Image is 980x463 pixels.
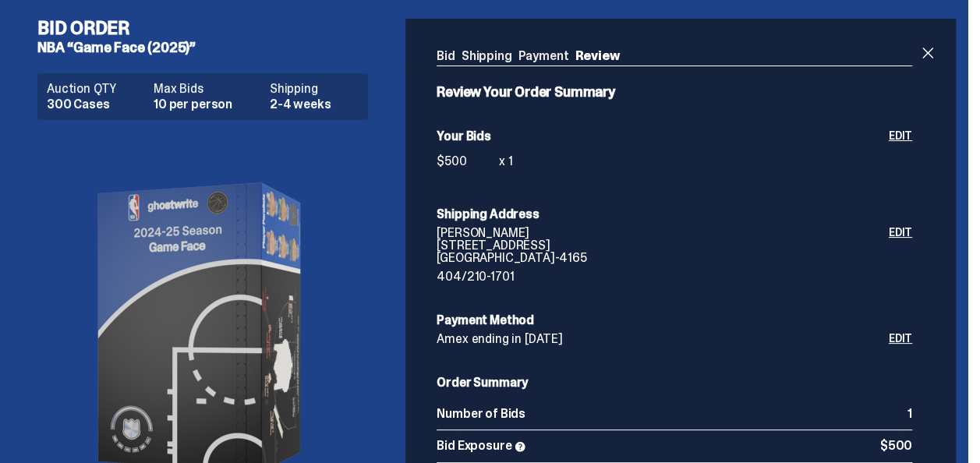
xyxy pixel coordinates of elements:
[154,98,260,111] dd: 10 per person
[37,41,380,55] h5: NBA “Game Face (2025)”
[499,155,513,168] p: x 1
[889,333,912,345] a: Edit
[154,83,260,95] dt: Max Bids
[889,130,912,177] a: Edit
[437,408,907,420] p: Number of Bids
[437,314,912,327] h6: Payment Method
[47,83,144,95] dt: Auction QTY
[437,48,455,64] a: Bid
[437,239,888,252] p: [STREET_ADDRESS]
[907,408,912,420] p: 1
[437,252,888,264] p: [GEOGRAPHIC_DATA]-4165
[47,98,144,111] dd: 300 Cases
[437,333,888,345] p: Amex ending in [DATE]
[437,376,912,389] h6: Order Summary
[462,48,512,64] a: Shipping
[437,227,888,239] p: [PERSON_NAME]
[880,440,912,453] p: $500
[270,98,359,111] dd: 2-4 weeks
[437,155,499,168] p: $500
[37,19,380,37] h4: Bid Order
[437,440,879,453] p: Bid Exposure
[575,48,619,64] a: Review
[437,208,912,221] h6: Shipping Address
[437,270,888,283] p: 404/210-1701
[437,85,912,99] h5: Review Your Order Summary
[889,227,912,283] a: Edit
[437,130,888,143] h6: Your Bids
[270,83,359,95] dt: Shipping
[518,48,568,64] a: Payment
